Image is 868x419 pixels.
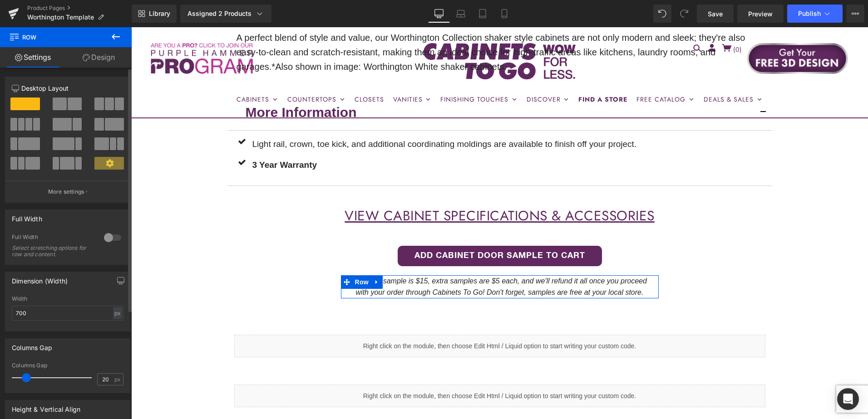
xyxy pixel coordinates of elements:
[140,34,375,44] span: *Also shown in image: Worthington White shaker cabinets.
[12,234,95,243] div: Full Width
[121,110,506,124] p: Light rail, crown, toe kick, and additional coordinating moldings are available to finish off you...
[798,10,821,17] span: Publish
[12,210,42,223] div: Full Width
[472,5,493,23] a: Tablet
[748,9,773,19] span: Preview
[675,5,693,23] button: Redo
[27,14,94,21] span: Worthington Template
[113,307,122,319] div: px
[653,5,671,23] button: Undo
[493,5,515,23] a: Mobile
[12,362,123,369] div: Columns Gap
[428,5,450,23] a: Desktop
[12,400,80,413] div: Height & Vertical Align
[12,83,123,93] p: Desktop Layout
[48,188,84,196] p: More settings
[5,181,130,202] button: More settings
[787,5,843,23] button: Publish
[27,5,132,12] a: Product Pages
[846,5,864,23] button: More
[12,339,52,351] div: Columns Gap
[121,133,186,142] b: 3 Year Warranty
[12,272,68,285] div: Dimension (Width)
[450,5,472,23] a: Laptop
[12,296,123,302] div: Width
[66,47,132,68] a: Design
[222,248,240,262] span: Row
[283,224,454,233] span: Add cabinet door sample to cart
[187,9,264,18] div: Assigned 2 Products
[266,219,471,239] button: Add cabinet door sample to cart
[708,9,723,19] span: Save
[114,376,122,382] span: px
[213,179,523,198] a: VIEW CABINET Specifications & ACCESSORIES
[96,3,641,47] div: A perfect blend of style and value, our Worthington Collection shaker style cabinets are not only...
[12,245,94,258] div: Select stretching options for row and content.
[737,5,784,23] a: Preview
[149,10,170,18] span: Library
[837,388,859,410] div: Open Intercom Messenger
[114,78,226,93] b: More Information
[12,306,123,321] input: auto
[132,5,177,23] a: New Library
[9,27,100,47] span: Row
[240,248,252,262] a: Expand / Collapse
